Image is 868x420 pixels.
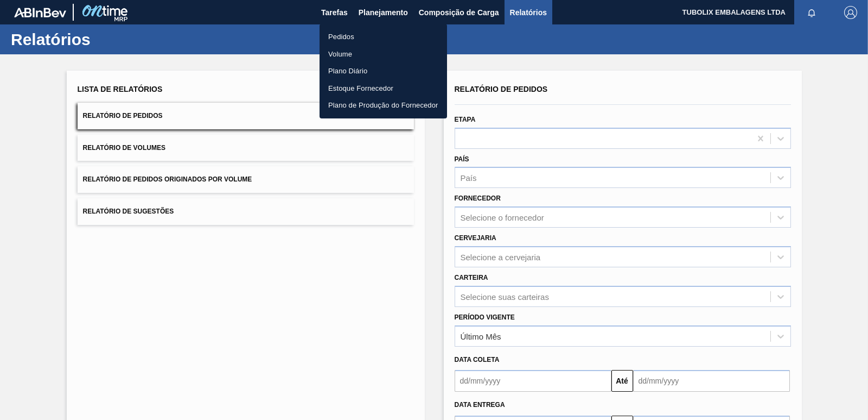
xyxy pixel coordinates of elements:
a: Plano de Produção do Fornecedor [320,97,447,114]
a: Estoque Fornecedor [320,80,447,97]
a: Volume [320,46,447,63]
a: Pedidos [320,28,447,46]
a: Plano Diário [320,62,447,80]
